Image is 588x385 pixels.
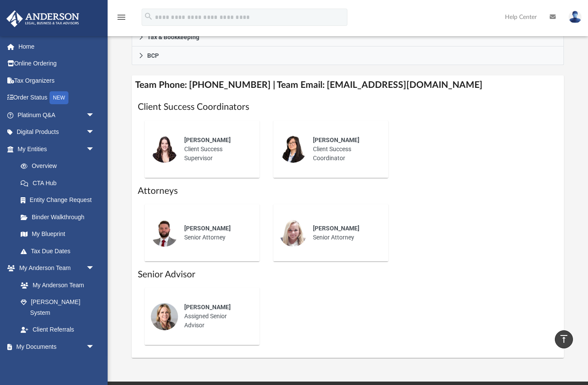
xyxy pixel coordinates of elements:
div: Client Success Coordinator [307,130,382,169]
a: Digital Productsarrow_drop_down [6,124,108,141]
span: arrow_drop_down [86,338,103,356]
i: search [144,12,153,21]
a: My Blueprint [12,226,103,243]
span: arrow_drop_down [86,106,103,124]
span: arrow_drop_down [86,140,103,158]
img: thumbnail [151,219,178,247]
a: Tax Organizers [6,72,108,89]
a: Overview [12,158,108,175]
h1: Attorneys [138,185,558,197]
a: Binder Walkthrough [12,208,108,226]
a: Client Referrals [12,321,103,338]
a: CTA Hub [12,174,108,192]
div: Senior Attorney [307,218,382,248]
i: vertical_align_top [559,334,569,344]
a: Tax & Bookkeeping [132,28,564,47]
div: Senior Attorney [178,218,254,248]
span: [PERSON_NAME] [313,225,359,232]
img: thumbnail [279,135,307,163]
div: Client Success Supervisor [178,130,254,169]
img: thumbnail [279,219,307,247]
h4: Team Phone: [PHONE_NUMBER] | Team Email: [EMAIL_ADDRESS][DOMAIN_NAME] [132,75,564,95]
span: Tax & Bookkeeping [147,34,199,40]
h1: Client Success Coordinators [138,101,558,113]
span: [PERSON_NAME] [184,225,231,232]
a: Platinum Q&Aarrow_drop_down [6,106,108,124]
a: Entity Change Request [12,192,108,209]
span: BCP [147,53,159,59]
i: menu [116,12,127,22]
h1: Senior Advisor [138,268,558,281]
span: arrow_drop_down [86,260,103,277]
img: Anderson Advisors Platinum Portal [4,10,82,27]
a: menu [116,16,127,22]
a: My Anderson Team [12,276,99,294]
div: NEW [50,91,68,104]
a: My Entitiesarrow_drop_down [6,140,108,158]
a: Box [12,355,99,373]
span: arrow_drop_down [86,124,103,141]
img: thumbnail [151,303,178,330]
a: Home [6,38,108,55]
a: My Anderson Teamarrow_drop_down [6,260,103,277]
span: [PERSON_NAME] [184,304,231,310]
a: My Documentsarrow_drop_down [6,338,103,355]
a: BCP [132,47,564,65]
a: Tax Due Dates [12,242,108,260]
span: [PERSON_NAME] [184,137,231,143]
img: User Pic [569,11,582,23]
img: thumbnail [151,135,178,163]
a: vertical_align_top [555,330,573,348]
div: Assigned Senior Advisor [178,297,254,336]
span: [PERSON_NAME] [313,137,359,143]
a: Order StatusNEW [6,89,108,107]
a: Online Ordering [6,55,108,72]
a: [PERSON_NAME] System [12,294,103,321]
